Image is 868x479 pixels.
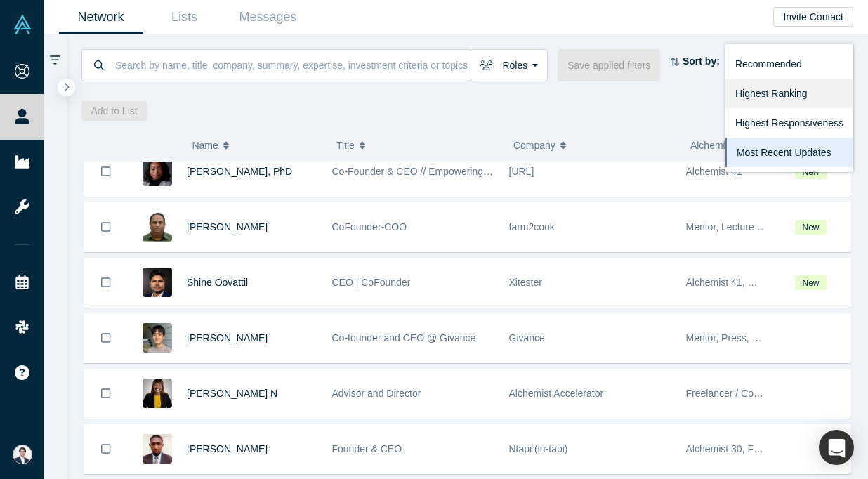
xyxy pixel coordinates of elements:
[84,369,128,418] button: Bookmark
[332,388,421,399] span: Advisor and Director
[336,131,499,160] button: Title
[192,131,322,160] button: Name
[795,220,827,235] span: New
[725,138,853,167] a: Most Recent Updates
[686,277,820,288] span: Alchemist 41, Channel Partner
[143,157,172,186] img: Deana Anglin, PhD's Profile Image
[725,108,853,138] a: Highest Responsiveness
[509,388,604,399] span: Alchemist Accelerator
[114,48,471,81] input: Search by name, title, company, summary, expertise, investment criteria or topics of focus
[187,166,292,177] a: [PERSON_NAME], PhD
[143,268,172,297] img: Shine Oovattil's Profile Image
[558,49,660,81] button: Save applied filters
[509,443,568,454] span: Ntapi (in-tapi)
[59,1,143,34] a: Network
[686,166,742,177] span: Alchemist 41
[471,49,548,81] button: Roles
[187,332,268,343] a: [PERSON_NAME]
[690,140,756,151] span: Alchemist Role
[336,131,355,160] span: Title
[509,332,545,343] span: Givance
[143,379,172,408] img: Chantele Shannan N's Profile Image
[332,166,641,177] span: Co-Founder & CEO // Empowering brands with intelligent infrastructure
[332,332,476,343] span: Co-founder and CEO @ Givance
[513,131,555,160] span: Company
[332,277,411,288] span: CEO | CoFounder
[226,1,310,34] a: Messages
[143,212,172,242] img: Rishikesh Aripineni's Profile Image
[187,443,268,454] a: [PERSON_NAME]
[84,425,128,473] button: Bookmark
[192,131,218,160] span: Name
[683,55,720,67] strong: Sort by:
[143,323,172,353] img: Jiyun Hyo's Profile Image
[773,7,853,27] button: Invite Contact
[795,275,827,290] span: New
[725,49,853,79] a: Recommended
[509,277,542,288] span: Xitester
[513,131,676,160] button: Company
[13,445,32,464] img: Eisuke Shimizu's Account
[187,221,268,232] a: [PERSON_NAME]
[84,314,128,362] button: Bookmark
[143,434,172,464] img: Ahaneku Chijioke's Profile Image
[84,203,128,251] button: Bookmark
[332,443,402,454] span: Founder & CEO
[725,79,853,108] a: Highest Ranking
[143,1,226,34] a: Lists
[84,147,128,196] button: Bookmark
[509,221,555,232] span: farm2cook
[187,277,248,288] a: Shine Oovattil
[187,388,277,399] a: [PERSON_NAME] N
[84,258,128,307] button: Bookmark
[509,166,534,177] span: [URL]
[686,332,789,343] span: Mentor, Press, Lecturer
[13,15,32,34] img: Alchemist Vault Logo
[81,101,147,121] button: Add to List
[332,221,407,232] span: CoFounder-COO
